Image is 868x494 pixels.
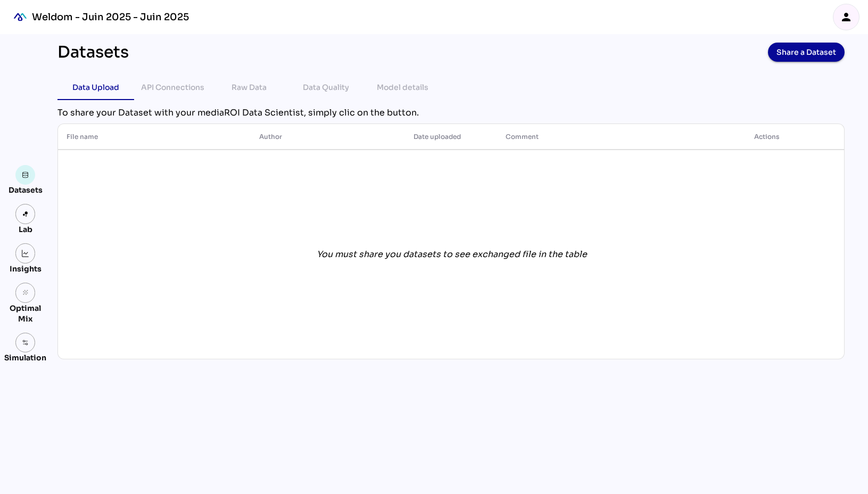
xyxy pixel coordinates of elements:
div: Optimal Mix [4,303,46,324]
th: Date uploaded [405,124,498,150]
div: Datasets [9,185,43,195]
div: Weldom - Juin 2025 - Juin 2025 [32,11,189,23]
div: Data Quality [303,81,349,94]
div: Simulation [4,352,46,363]
div: Raw Data [232,81,267,94]
span: Share a Dataset [776,45,836,60]
img: lab.svg [22,210,29,218]
img: data.svg [22,171,29,179]
div: You must share you datasets to see exchanged file in the table [317,248,587,261]
th: File name [58,124,251,150]
div: Datasets [57,43,129,62]
div: To share your Dataset with your mediaROI Data Scientist, simply clic on the button. [57,106,845,119]
div: Data Upload [72,81,119,94]
th: Author [251,124,405,150]
th: Actions [690,124,844,150]
div: mediaROI [9,5,32,29]
div: API Connections [141,81,204,94]
img: graph.svg [22,250,29,257]
button: Share a Dataset [768,43,845,62]
img: settings.svg [22,339,29,347]
i: person [840,11,853,23]
div: Model details [377,81,428,94]
div: Insights [10,264,42,274]
div: Lab [14,224,37,235]
i: grain [22,289,29,297]
th: Comment [497,124,690,150]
